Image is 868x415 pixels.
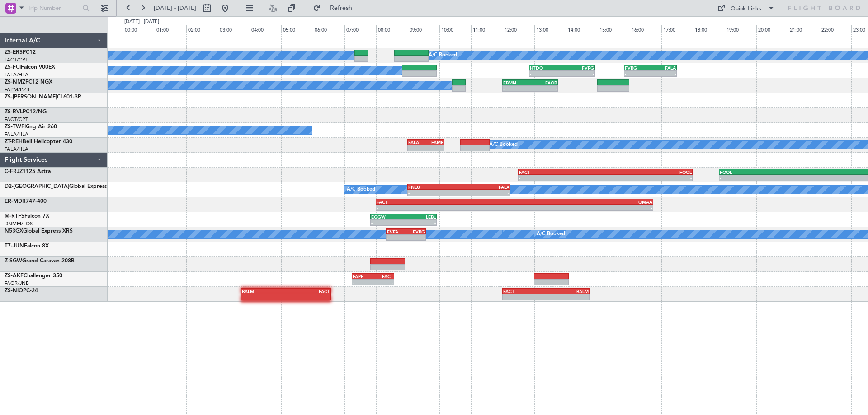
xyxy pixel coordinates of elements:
[408,140,426,145] div: FALA
[353,280,373,285] div: -
[534,25,566,33] div: 13:00
[503,289,546,294] div: FACT
[605,175,692,181] div: -
[489,138,518,152] div: A/C Booked
[218,25,250,33] div: 03:00
[5,79,52,85] a: ZS-NMZPC12 NGX
[503,80,530,85] div: FBMN
[5,109,23,115] span: ZS-RVL
[756,25,788,33] div: 20:00
[5,139,72,145] a: ZT-REHBell Helicopter 430
[625,65,651,70] div: FVRG
[250,25,281,33] div: 04:00
[371,214,403,219] div: EGGW
[5,220,33,227] a: DNMM/LOS
[5,288,23,294] span: ZS-NIO
[630,25,661,33] div: 16:00
[404,214,436,219] div: LEBL
[5,124,57,130] a: ZS-TWPKing Air 260
[28,1,80,15] input: Trip Number
[598,25,629,33] div: 15:00
[625,71,651,76] div: -
[373,280,393,285] div: -
[406,235,425,240] div: -
[503,25,534,33] div: 12:00
[5,243,49,249] a: T7-JUNFalcon 8X
[387,229,406,234] div: FVFA
[5,65,55,70] a: ZS-FCIFalcon 900EX
[408,190,459,196] div: -
[459,190,509,196] div: -
[5,184,107,189] a: D2-[GEOGRAPHIC_DATA]Global Express
[154,4,196,12] span: [DATE] - [DATE]
[720,175,810,181] div: -
[155,25,186,33] div: 01:00
[5,65,21,70] span: ZS-FCI
[731,5,761,14] div: Quick Links
[471,25,503,33] div: 11:00
[5,116,28,123] a: FACT/CPT
[5,124,24,130] span: ZS-TWP
[820,25,851,33] div: 22:00
[5,273,24,279] span: ZS-AKF
[530,80,557,85] div: FAOR
[242,294,286,300] div: -
[373,274,393,279] div: FACT
[309,1,363,15] button: Refresh
[5,228,23,234] span: N53GX
[5,288,38,294] a: ZS-NIOPC-24
[186,25,218,33] div: 02:00
[720,169,810,175] div: FOOL
[562,71,594,76] div: -
[725,25,756,33] div: 19:00
[566,25,598,33] div: 14:00
[5,169,23,174] span: C-FRJZ
[408,25,439,33] div: 09:00
[5,228,73,234] a: N53GXGlobal Express XRS
[387,235,406,240] div: -
[5,199,26,204] span: ER-MDR
[5,56,28,63] a: FACT/CPT
[519,175,605,181] div: -
[5,146,28,153] a: FALA/HLA
[408,145,426,151] div: -
[5,79,25,85] span: ZS-NMZ
[503,86,530,91] div: -
[693,25,725,33] div: 18:00
[426,145,443,151] div: -
[426,140,443,145] div: FAMB
[404,220,436,225] div: -
[242,289,286,294] div: BALM
[562,65,594,70] div: FVRG
[605,169,692,175] div: FOOL
[281,25,313,33] div: 05:00
[408,184,459,190] div: FNLU
[377,199,514,205] div: FACT
[429,49,457,62] div: A/C Booked
[5,273,62,279] a: ZS-AKFChallenger 350
[537,228,565,241] div: A/C Booked
[322,5,360,11] span: Refresh
[5,94,81,100] a: ZS-[PERSON_NAME]CL601-3R
[503,294,546,300] div: -
[5,280,29,287] a: FAOR/JNB
[530,71,562,76] div: -
[661,25,693,33] div: 17:00
[546,294,589,300] div: -
[376,25,408,33] div: 08:00
[286,294,330,300] div: -
[439,25,471,33] div: 10:00
[5,139,23,145] span: ZT-REH
[5,258,75,264] a: Z-SGWGrand Caravan 208B
[5,214,24,219] span: M-RTFS
[514,205,652,210] div: -
[5,184,69,189] span: D2-[GEOGRAPHIC_DATA]
[5,71,28,78] a: FALA/HLA
[459,184,509,190] div: FALA
[123,25,155,33] div: 00:00
[530,65,562,70] div: HTDO
[5,214,49,219] a: M-RTFSFalcon 7X
[788,25,820,33] div: 21:00
[371,220,403,225] div: -
[347,183,375,196] div: A/C Booked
